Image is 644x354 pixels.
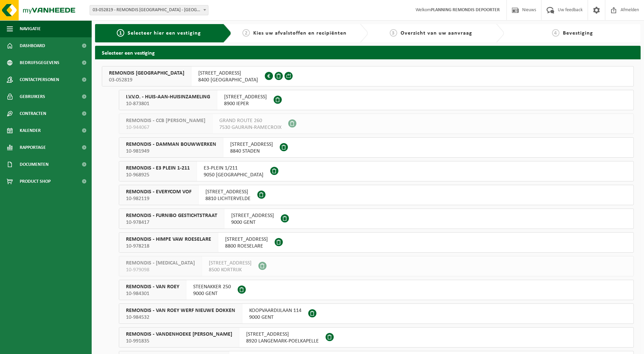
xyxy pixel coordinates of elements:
[95,46,641,59] h2: Selecteer een vestiging
[198,70,258,77] span: [STREET_ADDRESS]
[126,117,205,124] span: REMONDIS - CCB [PERSON_NAME]
[205,195,251,202] span: 8810 LICHTERVELDE
[249,314,301,321] span: 9000 GENT
[126,283,179,290] span: REMONDIS - VAN ROEY
[246,331,319,338] span: [STREET_ADDRESS]
[205,189,251,195] span: [STREET_ADDRESS]
[431,7,500,13] strong: PLANNING REMONDIS DEPOORTER
[20,105,46,122] span: Contracten
[126,219,217,226] span: 10-978417
[126,165,190,172] span: REMONDIS - E3 PLEIN 1-211
[126,314,235,321] span: 10-984532
[126,94,210,100] span: I.V.V.O. - HUIS-AAN-HUISINZAMELING
[126,195,191,202] span: 10-982119
[20,71,59,88] span: Contactpersonen
[209,260,252,267] span: [STREET_ADDRESS]
[224,100,267,107] span: 8900 IEPER
[253,31,347,36] span: Kies uw afvalstoffen en recipiënten
[119,209,634,229] button: REMONDIS - FURNIBO GESTICHTSTRAAT 10-978417 [STREET_ADDRESS]9000 GENT
[126,331,232,338] span: REMONDIS - VANDENHOEKE [PERSON_NAME]
[90,5,208,15] span: 03-052819 - REMONDIS WEST-VLAANDEREN - OOSTENDE
[126,267,195,273] span: 10-979098
[249,307,301,314] span: KOOPVAARDIJLAAN 114
[225,236,268,243] span: [STREET_ADDRESS]
[119,303,634,324] button: REMONDIS - VAN ROEY WERF NIEUWE DOKKEN 10-984532 KOOPVAARDIJLAAN 1149000 GENT
[204,165,263,172] span: E3-PLEIN 1/211
[126,100,210,107] span: 10-873801
[20,156,49,173] span: Documenten
[193,283,231,290] span: STEENAKKER 250
[242,29,250,37] span: 2
[552,29,559,37] span: 4
[126,148,216,155] span: 10-981949
[231,219,274,226] span: 9000 GENT
[126,290,179,297] span: 10-984301
[193,290,231,297] span: 9000 GENT
[219,117,281,124] span: GRAND ROUTE 260
[102,66,634,86] button: REMONDIS [GEOGRAPHIC_DATA] 03-052819 [STREET_ADDRESS]8400 [GEOGRAPHIC_DATA]
[119,90,634,110] button: I.V.V.O. - HUIS-AAN-HUISINZAMELING 10-873801 [STREET_ADDRESS]8900 IEPER
[20,37,45,54] span: Dashboard
[20,139,46,156] span: Rapportage
[128,31,201,36] span: Selecteer hier een vestiging
[119,185,634,205] button: REMONDIS - EVERYCOM VOF 10-982119 [STREET_ADDRESS]8810 LICHTERVELDE
[230,148,273,155] span: 8840 STADEN
[119,327,634,348] button: REMONDIS - VANDENHOEKE [PERSON_NAME] 10-991835 [STREET_ADDRESS]8920 LANGEMARK-POELKAPELLE
[126,243,211,250] span: 10-978218
[219,124,281,131] span: 7530 GAURAIN-RAMECROIX
[246,338,319,345] span: 8920 LANGEMARK-POELKAPELLE
[225,243,268,250] span: 8800 ROESELARE
[119,232,634,253] button: REMONDIS - HIMPE VAW ROESELARE 10-978218 [STREET_ADDRESS]8800 ROESELARE
[390,29,397,37] span: 3
[563,31,593,36] span: Bevestiging
[126,124,205,131] span: 10-944067
[109,70,184,77] span: REMONDIS [GEOGRAPHIC_DATA]
[224,94,267,100] span: [STREET_ADDRESS]
[20,122,41,139] span: Kalender
[20,54,59,71] span: Bedrijfsgegevens
[90,5,208,15] span: 03-052819 - REMONDIS WEST-VLAANDEREN - OOSTENDE
[126,212,217,219] span: REMONDIS - FURNIBO GESTICHTSTRAAT
[126,307,235,314] span: REMONDIS - VAN ROEY WERF NIEUWE DOKKEN
[126,236,211,243] span: REMONDIS - HIMPE VAW ROESELARE
[117,29,124,37] span: 1
[126,172,190,178] span: 10-968925
[20,173,51,190] span: Product Shop
[126,338,232,345] span: 10-991835
[204,172,263,178] span: 9050 [GEOGRAPHIC_DATA]
[126,189,191,195] span: REMONDIS - EVERYCOM VOF
[126,141,216,148] span: REMONDIS - DAMMAN BOUWWERKEN
[401,31,472,36] span: Overzicht van uw aanvraag
[230,141,273,148] span: [STREET_ADDRESS]
[126,260,195,267] span: REMONDIS - [MEDICAL_DATA]
[109,77,184,83] span: 03-052819
[20,20,41,37] span: Navigatie
[198,77,258,83] span: 8400 [GEOGRAPHIC_DATA]
[231,212,274,219] span: [STREET_ADDRESS]
[119,161,634,181] button: REMONDIS - E3 PLEIN 1-211 10-968925 E3-PLEIN 1/2119050 [GEOGRAPHIC_DATA]
[209,267,252,273] span: 8500 KORTRIJK
[119,280,634,300] button: REMONDIS - VAN ROEY 10-984301 STEENAKKER 2509000 GENT
[20,88,45,105] span: Gebruikers
[119,137,634,158] button: REMONDIS - DAMMAN BOUWWERKEN 10-981949 [STREET_ADDRESS]8840 STADEN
